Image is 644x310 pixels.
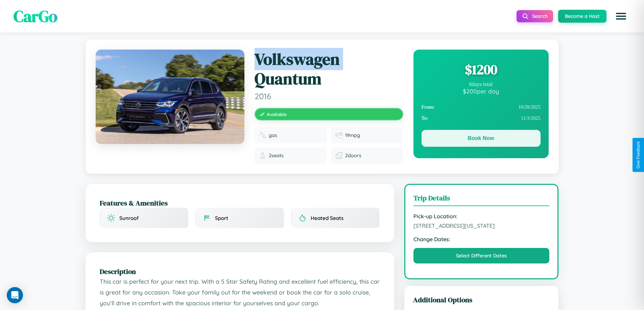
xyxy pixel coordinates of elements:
div: $ 200 per day [422,87,541,95]
span: gas [269,132,277,138]
span: Heated Seats [311,215,343,221]
strong: To: [422,115,428,121]
span: 2016 [255,91,403,101]
h1: Volkswagen Quantum [255,50,403,88]
div: Open Intercom Messenger [7,287,23,303]
img: Doors [336,152,342,159]
button: Select Different Dates [413,248,550,263]
strong: Change Dates: [413,236,550,243]
span: [STREET_ADDRESS][US_STATE] [413,222,550,229]
span: 2 doors [345,152,361,159]
span: Available [267,111,287,117]
span: CarGo [14,5,57,27]
h3: Additional Options [413,295,550,305]
img: Fuel type [259,132,266,139]
div: 10 / 28 / 2025 [422,102,541,113]
div: $ 1200 [422,60,541,79]
span: Sunroof [119,215,139,221]
h3: Trip Details [413,193,550,206]
p: This car is perfect for your next trip. With a 5 Star Safety Rating and excellent fuel efficiency... [100,276,380,308]
div: Give Feedback [636,141,641,169]
h2: Features & Amenities [100,198,380,208]
button: Search [517,10,553,22]
span: Sport [215,215,228,221]
h2: Description [100,266,380,276]
strong: From: [422,104,435,110]
span: 19 mpg [345,132,360,138]
strong: Pick-up Location: [413,213,550,220]
button: Open menu [612,7,630,26]
span: Search [532,13,548,19]
img: Seats [259,152,266,159]
button: Book Now [422,130,541,147]
div: 11 / 3 / 2025 [422,113,541,124]
img: Volkswagen Quantum 2016 [96,50,244,144]
div: 6 days total [422,81,541,87]
button: Become a Host [558,10,606,23]
img: Fuel efficiency [336,132,342,139]
span: 2 seats [269,152,284,159]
